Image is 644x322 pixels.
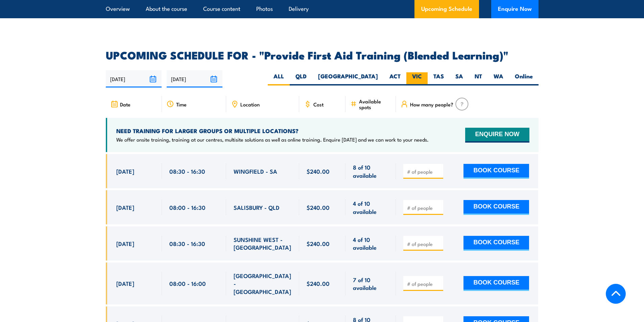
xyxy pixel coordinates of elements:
input: # of people [407,168,441,175]
span: $240.00 [307,240,330,247]
input: # of people [407,241,441,247]
label: VIC [406,72,428,85]
label: [GEOGRAPHIC_DATA] [312,72,384,85]
input: # of people [407,204,441,211]
button: BOOK COURSE [463,276,529,291]
span: Date [120,101,130,107]
span: SUNSHINE WEST - [GEOGRAPHIC_DATA] [234,236,292,251]
span: [DATE] [116,167,134,175]
span: $240.00 [307,203,330,211]
button: BOOK COURSE [463,164,529,179]
span: [DATE] [116,240,134,247]
label: SA [450,72,469,85]
label: ALL [268,72,290,85]
span: 4 of 10 available [353,199,388,215]
span: 08:00 - 16:00 [169,279,206,287]
span: SALISBURY - QLD [234,203,280,211]
span: $240.00 [307,167,330,175]
span: 08:30 - 16:30 [169,167,205,175]
label: Online [509,72,539,85]
h2: UPCOMING SCHEDULE FOR - "Provide First Aid Training (Blended Learning)" [106,50,539,59]
label: WA [488,72,509,85]
button: ENQUIRE NOW [465,128,529,143]
span: 4 of 10 available [353,236,388,251]
p: We offer onsite training, training at our centres, multisite solutions as well as online training... [116,136,429,143]
span: 08:30 - 16:30 [169,240,205,247]
span: Time [176,101,187,107]
label: NT [469,72,488,85]
span: 08:00 - 16:30 [169,203,206,211]
span: [DATE] [116,203,134,211]
button: BOOK COURSE [463,236,529,251]
span: [DATE] [116,279,134,287]
input: From date [106,70,162,88]
label: QLD [290,72,312,85]
span: Location [240,101,260,107]
span: 8 of 10 available [353,163,388,179]
input: To date [167,70,222,88]
span: Available spots [359,98,391,110]
span: WINGFIELD - SA [234,167,277,175]
label: TAS [428,72,450,85]
span: 7 of 10 available [353,276,388,292]
input: # of people [407,280,441,287]
span: How many people? [410,101,453,107]
span: $240.00 [307,279,330,287]
h4: NEED TRAINING FOR LARGER GROUPS OR MULTIPLE LOCATIONS? [116,127,429,134]
span: Cost [313,101,324,107]
label: ACT [384,72,406,85]
button: BOOK COURSE [463,200,529,215]
span: [GEOGRAPHIC_DATA] - [GEOGRAPHIC_DATA] [234,272,292,295]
